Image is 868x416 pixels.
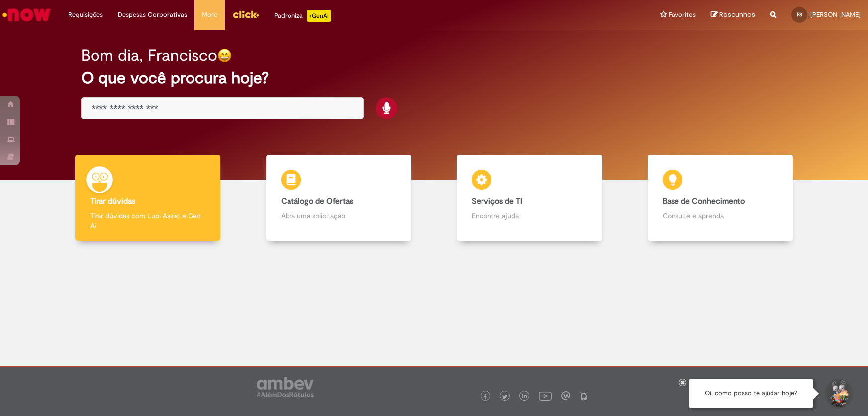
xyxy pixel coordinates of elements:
span: Favoritos [669,10,696,20]
p: Abra uma solicitação [281,211,396,221]
p: Encontre ajuda [472,211,587,221]
div: Oi, como posso te ajudar hoje? [689,379,813,408]
a: Rascunhos [711,10,755,20]
a: Serviços de TI Encontre ajuda [434,155,625,241]
p: +GenAi [307,10,331,22]
span: Despesas Corporativas [118,10,187,20]
span: [PERSON_NAME] [810,10,861,19]
h2: Bom dia, Francisco [81,47,217,64]
img: happy-face.png [217,48,232,63]
button: Iniciar Conversa de Suporte [823,379,853,409]
img: click_logo_yellow_360x200.png [232,7,259,22]
img: logo_footer_linkedin.png [522,394,527,400]
p: Consulte e aprenda [663,211,778,221]
p: Tirar dúvidas com Lupi Assist e Gen Ai [90,211,205,231]
span: Rascunhos [719,10,755,19]
a: Tirar dúvidas Tirar dúvidas com Lupi Assist e Gen Ai [52,155,243,241]
span: Requisições [68,10,103,20]
img: logo_footer_naosei.png [579,391,588,400]
img: logo_footer_workplace.png [561,391,570,400]
img: logo_footer_facebook.png [483,394,488,399]
img: ServiceNow [1,5,52,25]
img: logo_footer_ambev_rotulo_gray.png [257,377,314,397]
b: Catálogo de Ofertas [281,196,353,206]
b: Base de Conhecimento [663,196,745,206]
h2: O que você procura hoje? [81,69,787,87]
b: Tirar dúvidas [90,196,135,206]
img: logo_footer_twitter.png [502,394,507,399]
a: Base de Conhecimento Consulte e aprenda [625,155,816,241]
div: Padroniza [274,10,331,22]
span: FS [797,11,802,18]
a: Catálogo de Ofertas Abra uma solicitação [243,155,434,241]
img: logo_footer_youtube.png [539,389,552,402]
span: More [202,10,217,20]
b: Serviços de TI [472,196,522,206]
